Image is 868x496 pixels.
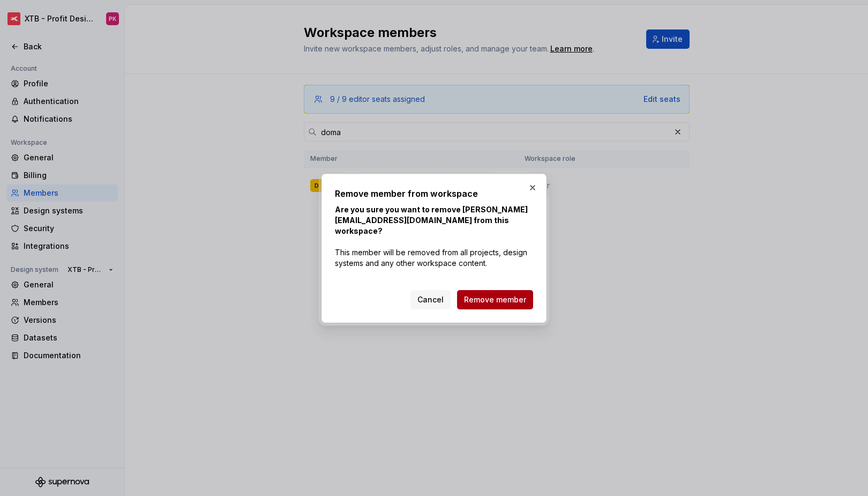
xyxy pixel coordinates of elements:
button: Remove member [457,290,533,309]
h2: Remove member from workspace [335,187,533,200]
span: Remove member [464,294,526,305]
p: This member will be removed from all projects, design systems and any other workspace content. [335,204,533,269]
span: Cancel [417,294,444,305]
b: Are you sure you want to remove [PERSON_NAME][EMAIL_ADDRESS][DOMAIN_NAME] from this workspace? [335,205,528,235]
button: Cancel [410,290,451,309]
